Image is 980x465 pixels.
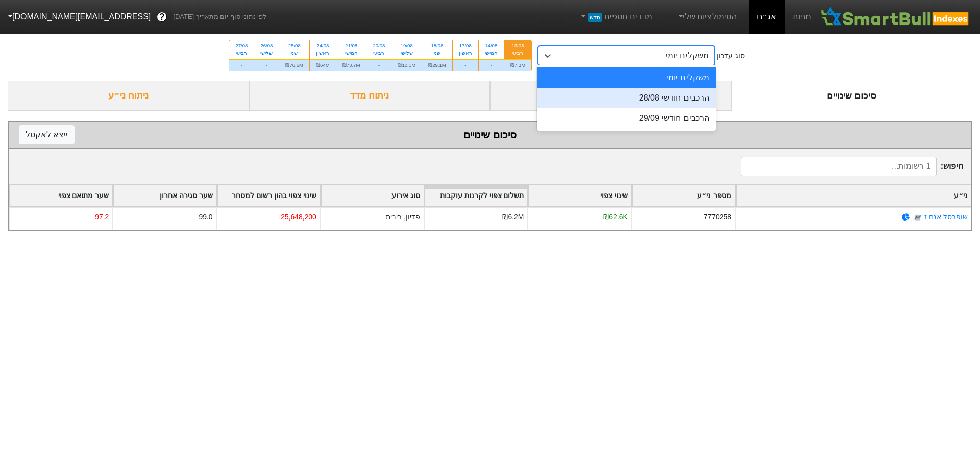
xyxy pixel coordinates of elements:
[8,81,249,111] div: ניתוח ני״ע
[336,59,366,71] div: ₪73.7M
[173,12,266,22] span: לפי נתוני סוף יום מתאריך [DATE]
[279,212,316,223] div: -25,648,200
[391,59,422,71] div: ₪10.1M
[425,185,527,206] div: Toggle SortBy
[386,212,420,223] div: פדיון, ריבית
[285,50,303,57] div: שני
[398,42,415,50] div: 19/08
[502,212,524,223] div: ₪6.2M
[373,42,385,50] div: 20/08
[673,7,741,27] a: הסימולציות שלי
[19,127,961,142] div: סיכום שינויים
[741,157,937,176] input: 1 רשומות...
[819,7,972,27] img: SmartBull
[159,10,165,24] span: ?
[235,42,248,50] div: 27/08
[537,108,716,129] div: הרכבים חודשי 29/09
[736,185,971,206] div: Toggle SortBy
[249,81,491,111] div: ניתוח מדד
[342,42,360,50] div: 21/08
[588,13,602,22] span: חדש
[479,59,504,71] div: -
[217,185,320,206] div: Toggle SortBy
[459,50,472,57] div: ראשון
[422,59,452,71] div: ₪29.1M
[321,185,424,206] div: Toggle SortBy
[260,42,273,50] div: 26/08
[199,212,212,223] div: 99.0
[428,50,446,57] div: שני
[510,50,525,57] div: רביעי
[10,185,112,206] div: Toggle SortBy
[342,50,360,57] div: חמישי
[254,59,279,71] div: -
[510,42,525,50] div: 13/08
[485,42,498,50] div: 14/08
[19,125,75,144] button: ייצא לאקסל
[537,67,716,88] div: משקלים יומי
[731,81,973,111] div: סיכום שינויים
[235,50,248,57] div: רביעי
[666,50,708,62] div: משקלים יומי
[373,50,385,57] div: רביעי
[398,50,415,57] div: שלישי
[741,157,963,176] span: חיפוש :
[632,185,735,206] div: Toggle SortBy
[453,59,478,71] div: -
[428,42,446,50] div: 18/08
[504,59,531,71] div: ₪7.3M
[285,42,303,50] div: 25/08
[603,212,627,223] div: ₪62.6K
[924,213,968,221] a: שופרסל אגח ז
[485,50,498,57] div: חמישי
[316,42,330,50] div: 24/08
[575,7,656,27] a: מדדים נוספיםחדש
[913,212,923,223] img: tase link
[229,59,254,71] div: -
[704,212,731,223] div: 7770258
[490,81,731,111] div: ביקושים והיצעים צפויים
[459,42,472,50] div: 17/08
[95,212,109,223] div: 97.2
[537,88,716,108] div: הרכבים חודשי 28/08
[717,51,745,61] div: סוג עדכון
[113,185,216,206] div: Toggle SortBy
[366,59,391,71] div: -
[528,185,631,206] div: Toggle SortBy
[260,50,273,57] div: שלישי
[279,59,309,71] div: ₪76.5M
[316,50,330,57] div: ראשון
[310,59,336,71] div: ₪64M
